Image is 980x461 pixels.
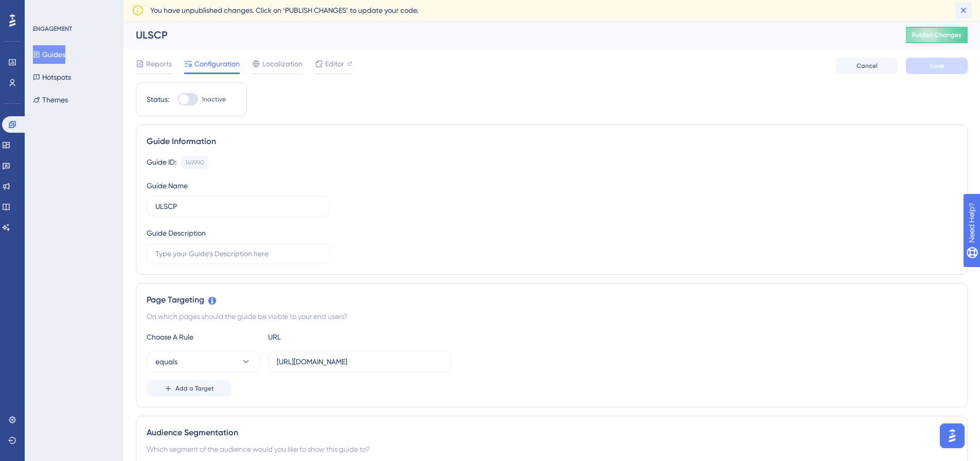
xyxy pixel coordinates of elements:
div: Guide Information [147,135,957,148]
div: On which pages should the guide be visible to your end users? [147,310,957,323]
button: Publish Changes [906,27,968,43]
iframe: UserGuiding AI Assistant Launcher [937,420,968,451]
div: Which segment of the audience would you like to show this guide to? [147,443,957,455]
span: equals [155,356,177,368]
span: Editor [325,58,344,70]
span: You have unpublished changes. Click on ‘PUBLISH CHANGES’ to update your code. [150,4,418,16]
div: Guide ID: [147,156,176,169]
span: Need Help? [24,3,64,15]
span: Localization [262,58,302,70]
span: Publish Changes [912,31,961,39]
button: Guides [33,45,65,64]
div: Guide Name [147,180,188,192]
span: Cancel [857,62,878,70]
button: Hotspots [33,68,71,86]
span: Configuration [194,58,240,70]
div: Audience Segmentation [147,427,957,439]
div: Choose A Rule [147,331,260,343]
div: Page Targeting [147,294,957,306]
div: ENGAGEMENT [33,25,72,33]
div: ULSCP [136,28,880,42]
input: yourwebsite.com/path [277,356,442,367]
input: Type your Guide’s Description here [155,248,321,259]
div: Guide Description [147,227,206,239]
span: Reports [146,58,172,70]
span: Inactive [202,95,226,103]
button: Save [906,58,968,74]
button: Cancel [836,58,898,74]
span: Add a Target [175,384,214,393]
span: Save [930,62,944,70]
button: Themes [33,91,68,109]
input: Type your Guide’s Name here [155,201,321,212]
button: equals [147,351,260,372]
div: Status: [147,93,169,105]
button: Add a Target [147,380,231,397]
div: 149990 [185,158,204,167]
div: URL [268,331,381,343]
